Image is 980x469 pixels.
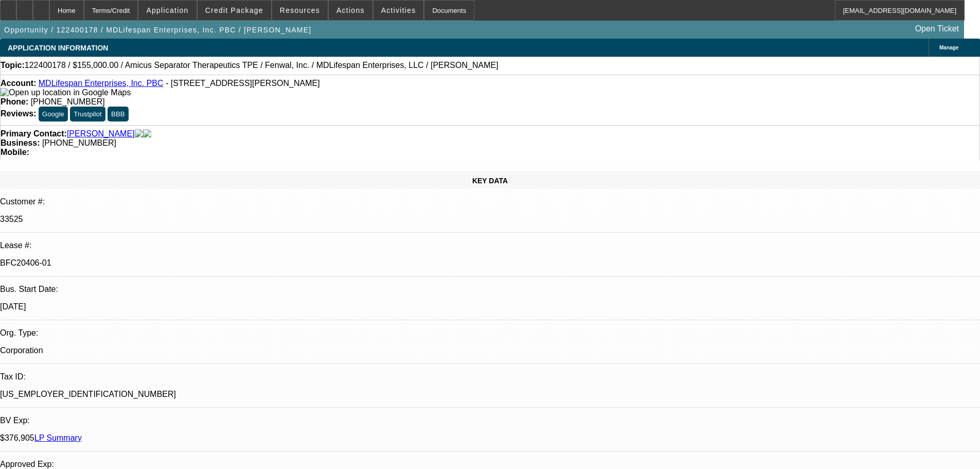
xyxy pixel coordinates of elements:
[138,1,196,20] button: Application
[4,26,312,34] span: Opportunity / 122400178 / MDLifespan Enterprises, Inc. PBC / [PERSON_NAME]
[31,97,105,106] span: [PHONE_NUMBER]
[911,20,963,38] a: Open Ticket
[329,1,372,20] button: Actions
[336,6,365,14] span: Actions
[198,1,271,20] button: Credit Package
[1,88,131,97] a: View Google Maps
[381,6,416,14] span: Activities
[1,148,29,157] strong: Mobile:
[1,61,25,70] strong: Topic:
[34,433,82,442] a: LP Summary
[1,109,36,118] strong: Reviews:
[8,44,108,52] span: APPLICATION INFORMATION
[39,107,68,121] button: Google
[939,45,958,50] span: Manage
[472,177,508,185] span: KEY DATA
[25,61,498,70] span: 122400178 / $155,000.00 / Amicus Separator Therapeutics TPE / Fenwal, Inc. / MDLifespan Enterpris...
[280,6,320,14] span: Resources
[67,129,135,138] a: [PERSON_NAME]
[1,88,131,97] img: Open up location in Google Maps
[1,79,36,88] strong: Account:
[373,1,424,20] button: Activities
[272,1,328,20] button: Resources
[135,129,143,138] img: facebook-icon.png
[42,138,116,147] span: [PHONE_NUMBER]
[205,6,263,14] span: Credit Package
[1,97,28,106] strong: Phone:
[143,129,151,138] img: linkedin-icon.png
[70,107,105,121] button: Trustpilot
[166,79,320,88] span: - [STREET_ADDRESS][PERSON_NAME]
[1,129,67,138] strong: Primary Contact:
[146,6,188,14] span: Application
[108,107,129,121] button: BBB
[1,138,40,147] strong: Business:
[39,79,164,88] a: MDLifespan Enterprises, Inc. PBC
